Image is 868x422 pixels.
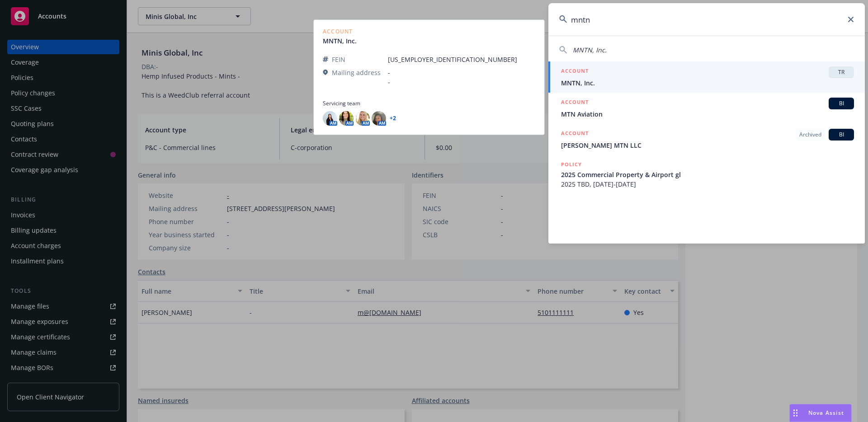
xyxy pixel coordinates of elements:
span: Nova Assist [808,409,844,417]
span: MNTN, Inc. [573,46,607,54]
h5: ACCOUNT [561,66,589,77]
div: Drag to move [790,404,801,422]
span: MNTN, Inc. [561,78,854,88]
span: 2025 TBD, [DATE]-[DATE] [561,179,854,189]
span: [PERSON_NAME] MTN LLC [561,141,854,150]
a: ACCOUNTTRMNTN, Inc. [548,61,865,93]
h5: ACCOUNT [561,98,589,108]
span: Archived [799,131,821,139]
span: 2025 Commercial Property & Airport gl [561,170,854,179]
a: ACCOUNTBIMTN Aviation [548,93,865,124]
h5: ACCOUNT [561,129,589,140]
a: ACCOUNTArchivedBI[PERSON_NAME] MTN LLC [548,124,865,155]
h5: POLICY [561,160,582,169]
span: BI [832,131,850,139]
span: BI [832,99,850,108]
input: Search... [548,3,865,36]
button: Nova Assist [789,404,852,422]
span: MTN Aviation [561,109,854,119]
span: TR [832,68,850,76]
a: POLICY2025 Commercial Property & Airport gl2025 TBD, [DATE]-[DATE] [548,155,865,194]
